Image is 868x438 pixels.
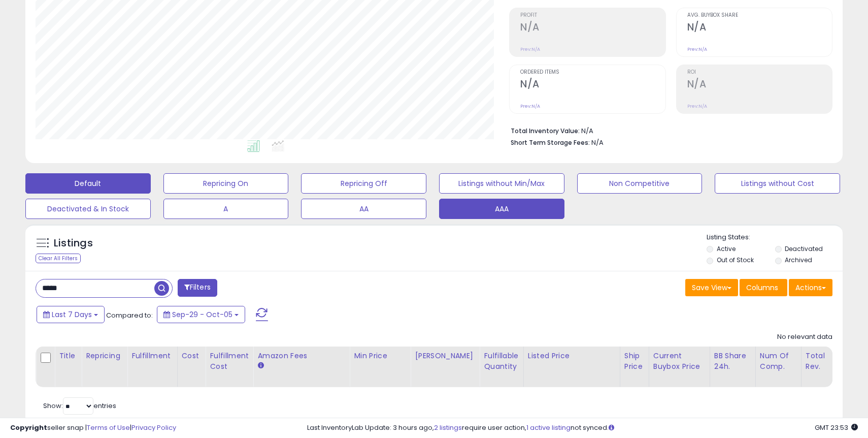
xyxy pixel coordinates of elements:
[354,351,406,361] div: Min Price
[789,279,832,296] button: Actions
[653,351,706,372] div: Current Buybox Price
[131,351,173,361] div: Fulfillment
[10,423,176,433] div: seller snap | |
[577,173,703,194] button: Non Competitive
[511,138,590,147] b: Short Term Storage Fees:
[59,351,77,361] div: Title
[685,279,738,296] button: Save View
[52,309,92,320] span: Last 7 Days
[37,306,105,323] button: Last 7 Days
[439,199,564,219] button: AAA
[43,401,116,411] span: Show: entries
[54,236,93,251] h5: Listings
[210,351,249,372] div: Fulfillment Cost
[687,103,707,109] small: Prev: N/A
[36,254,81,263] div: Clear All Filters
[131,423,176,432] a: Privacy Policy
[806,351,843,372] div: Total Rev.
[307,423,858,433] div: Last InventoryLab Update: 3 hours ago, require user action, not synced.
[687,78,832,92] h2: N/A
[163,199,289,219] button: A
[87,423,130,432] a: Terms of Use
[609,424,614,431] i: Click here to read more about un-synced listings.
[511,127,580,135] b: Total Inventory Value:
[687,70,832,75] span: ROI
[746,283,778,293] span: Columns
[511,124,825,136] li: N/A
[526,423,571,432] a: 1 active listing
[815,423,858,432] span: 2025-10-13 23:53 GMT
[257,361,263,370] small: Amazon Fees.
[785,256,812,264] label: Archived
[528,351,616,361] div: Listed Price
[520,46,540,52] small: Prev: N/A
[777,332,832,342] div: No relevant data
[520,21,665,35] h2: N/A
[714,351,751,372] div: BB Share 24h.
[106,310,153,320] span: Compared to:
[520,13,665,18] span: Profit
[157,306,245,323] button: Sep-29 - Oct-05
[760,351,797,372] div: Num of Comp.
[182,351,202,361] div: Cost
[257,351,345,361] div: Amazon Fees
[178,279,217,297] button: Filters
[624,351,645,372] div: Ship Price
[591,138,604,147] span: N/A
[687,21,832,35] h2: N/A
[715,173,840,194] button: Listings without Cost
[86,351,123,361] div: Repricing
[707,233,842,242] p: Listing States:
[687,46,707,52] small: Prev: N/A
[717,256,754,264] label: Out of Stock
[415,351,475,361] div: [PERSON_NAME]
[520,70,665,75] span: Ordered Items
[25,199,151,219] button: Deactivated & In Stock
[740,279,787,296] button: Columns
[163,173,289,194] button: Repricing On
[785,244,823,253] label: Deactivated
[687,13,832,18] span: Avg. Buybox Share
[301,199,426,219] button: AA
[520,103,540,109] small: Prev: N/A
[717,244,736,253] label: Active
[484,351,519,372] div: Fulfillable Quantity
[10,423,47,432] strong: Copyright
[172,309,232,320] span: Sep-29 - Oct-05
[520,78,665,92] h2: N/A
[439,173,564,194] button: Listings without Min/Max
[25,173,151,194] button: Default
[301,173,426,194] button: Repricing Off
[434,423,462,432] a: 2 listings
